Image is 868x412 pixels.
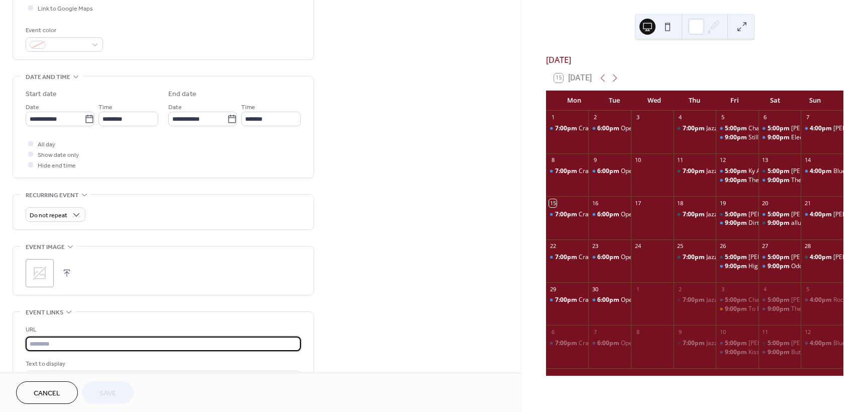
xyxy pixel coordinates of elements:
span: 6:00pm [597,339,621,348]
div: The Fabulous Tonemasters [716,176,758,185]
div: 4 [762,285,769,293]
div: Brennen Sloan [758,296,801,304]
span: 9:00pm [768,348,791,357]
div: Jazz & Blues Night [706,210,757,219]
span: 5:00pm [768,167,791,176]
div: 8 [634,328,641,336]
span: 9:00pm [768,262,791,271]
div: Chad Wenzel [758,253,801,262]
span: Time [241,102,255,113]
div: [PERSON_NAME] [791,167,838,176]
div: Crash and Burn [579,124,622,133]
div: Mon [554,91,594,111]
div: 9 [677,328,684,336]
div: 14 [804,156,811,164]
span: 5:00pm [768,210,791,219]
span: Do not repeat [30,210,67,221]
div: Open Mic with Joslynn Burford [588,296,631,304]
div: Odd Man Rush [758,262,801,271]
span: Link to Google Maps [38,4,93,14]
div: Jazz & Blues Night [706,167,757,176]
div: 23 [591,242,599,250]
div: 24 [634,242,641,250]
div: Event color [26,25,101,36]
span: 4:00pm [810,339,833,348]
div: 26 [719,242,726,250]
div: Open Mic with [PERSON_NAME] [621,210,709,219]
div: To Be Announced [748,305,798,313]
span: 9:00pm [725,176,748,185]
div: Odd Man Rush [791,262,832,271]
span: 5:00pm [768,124,791,133]
div: 2 [591,114,599,121]
div: Sat [755,91,795,111]
div: [DATE] [546,54,843,66]
div: Crash and Burn [579,253,622,262]
div: Crash and Burn [579,339,622,348]
div: Sun [795,91,835,111]
div: Open Mic with [PERSON_NAME] [621,167,709,176]
div: Doug Horner [716,210,758,219]
div: Jazz & Blues Night [674,339,716,348]
div: 13 [762,156,769,164]
div: Open Mic with [PERSON_NAME] [621,253,709,262]
span: 5:00pm [725,210,748,219]
div: Jazz & Blues Night [706,124,757,133]
div: The Hippie Chicks [791,305,841,313]
div: Crash and Burn [546,167,589,176]
span: 7:00pm [555,167,579,176]
div: The Fabulous Tonemasters [748,176,824,185]
span: 7:00pm [683,296,706,304]
span: 9:00pm [725,219,748,227]
span: 7:00pm [555,296,579,304]
div: The Hounds of Thunder [791,176,857,185]
span: 7:00pm [683,253,706,262]
span: 6:00pm [597,167,621,176]
span: 5:00pm [725,124,748,133]
div: Victoria Yeh & Mike Graham [716,339,758,348]
div: Still Picking Country [716,133,758,142]
div: 22 [549,242,557,250]
span: 9:00pm [768,219,791,227]
div: The Hippie Chicks [758,305,801,313]
div: 1 [634,285,641,293]
span: 7:00pm [683,124,706,133]
span: 9:00pm [768,305,791,313]
div: Dirty Birdies [748,219,783,227]
div: 7 [804,114,811,121]
span: 7:00pm [555,339,579,348]
div: Bluegrass Menagerie [801,339,843,348]
div: Wed [634,91,675,111]
div: Open Mic with [PERSON_NAME] [621,296,709,304]
div: To Be Announced [716,305,758,313]
div: [PERSON_NAME] [791,124,838,133]
div: Dirty Birdies [716,219,758,227]
span: 7:00pm [683,167,706,176]
div: Butter's Black Horse Debut! [758,348,801,357]
div: Jazz & Blues Night [674,124,716,133]
span: 5:00pm [725,339,748,348]
div: 27 [762,242,769,250]
div: Open Mic with [PERSON_NAME] [621,124,709,133]
div: Joslynn Burford [758,339,801,348]
div: Jazz & Blues Night [706,339,757,348]
span: 7:00pm [683,210,706,219]
div: 11 [677,156,684,164]
div: Ky Anto [748,167,770,176]
div: Kissers! [716,348,758,357]
div: Tue [594,91,634,111]
div: 20 [762,199,769,207]
span: 5:00pm [768,253,791,262]
span: Show date only [38,150,79,160]
div: 8 [549,156,557,164]
span: 7:00pm [555,210,579,219]
div: Mike MacCurdy [758,167,801,176]
span: 4:00pm [810,253,833,262]
span: Cancel [34,388,60,399]
div: allura [791,219,807,227]
div: Taylor Abrahamse [758,124,801,133]
span: All day [38,139,55,150]
span: 5:00pm [725,296,748,304]
div: 18 [677,199,684,207]
div: Charlie Horse [716,296,758,304]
